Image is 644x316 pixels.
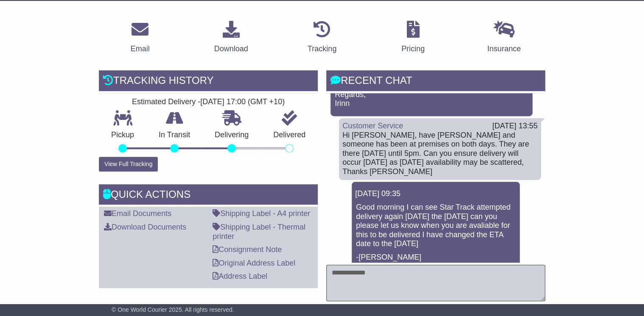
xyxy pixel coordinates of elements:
[213,272,267,280] a: Address Label
[200,97,285,107] div: [DATE] 17:00 (GMT +10)
[209,18,254,58] a: Download
[99,157,158,172] button: View Full Tracking
[99,70,318,93] div: Tracking history
[487,43,521,55] div: Insurance
[104,209,171,218] a: Email Documents
[99,184,318,207] div: Quick Actions
[99,97,318,107] div: Estimated Delivery -
[202,130,261,140] p: Delivering
[401,43,425,55] div: Pricing
[342,122,403,130] a: Customer Service
[356,203,515,249] p: Good morning I can see Star Track attempted delivery again [DATE] the [DATE] can you please let u...
[213,245,282,254] a: Consignment Note
[214,43,248,55] div: Download
[213,209,310,218] a: Shipping Label - A4 printer
[104,223,186,231] a: Download Documents
[125,18,155,58] a: Email
[326,70,545,93] div: RECENT CHAT
[355,189,516,199] div: [DATE] 09:35
[146,130,202,140] p: In Transit
[308,43,336,55] div: Tracking
[396,18,430,58] a: Pricing
[112,306,234,313] span: © One World Courier 2025. All rights reserved.
[492,122,538,131] div: [DATE] 13:55
[335,90,528,108] p: Regards, Irinn
[342,131,538,177] div: Hi [PERSON_NAME], have [PERSON_NAME] and someone has been at premises on both days. They are ther...
[99,130,146,140] p: Pickup
[482,18,526,58] a: Insurance
[302,18,342,58] a: Tracking
[261,130,318,140] p: Delivered
[213,223,305,241] a: Shipping Label - Thermal printer
[213,259,295,267] a: Original Address Label
[131,43,150,55] div: Email
[356,253,515,262] p: -[PERSON_NAME]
